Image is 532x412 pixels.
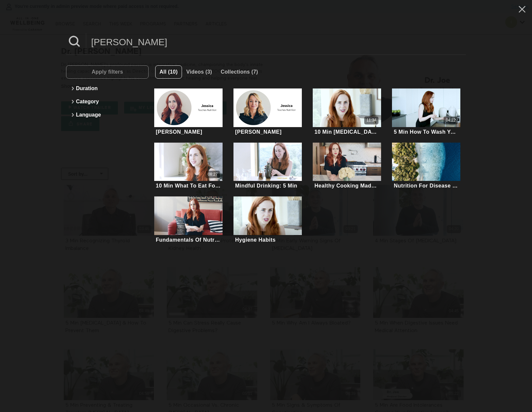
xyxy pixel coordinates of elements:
[154,196,223,244] a: Fundamentals Of Nutrition: 5 MinFundamentals Of Nutrition: 5 Min
[156,237,221,243] div: Fundamentals Of Nutrition: 5 Min
[156,129,202,135] div: [PERSON_NAME]
[313,143,381,190] a: Healthy Cooking Made Easy: 5 MinHealthy Cooking Made Easy: 5 Min
[394,129,459,135] div: 5 Min How To Wash Your Hands
[186,69,212,75] span: Videos (3)
[446,118,456,123] div: 04:22
[86,33,466,51] input: Search
[367,118,376,123] div: 11:34
[182,65,216,79] button: Videos (3)
[235,129,282,135] div: [PERSON_NAME]
[216,65,262,79] button: Collections (7)
[392,143,460,190] a: Nutrition For Disease Risk Reduction: 5 MinNutrition For Disease Risk Reduction: 5 Min
[392,88,460,136] a: 5 Min How To Wash Your Hands04:225 Min How To Wash Your Hands
[156,183,221,189] div: 10 Min What To Eat For Better Sleep
[69,82,145,95] button: Duration
[314,129,379,135] div: 10 Min [MEDICAL_DATA]
[314,183,379,189] div: Healthy Cooking Made Easy: 5 Min
[208,172,218,177] div: 08:27
[221,69,258,75] span: Collections (7)
[69,95,145,108] button: Category
[160,69,178,75] span: All (10)
[233,143,302,190] a: Mindful Drinking: 5 MinMindful Drinking: 5 Min
[69,108,145,121] button: Language
[233,196,302,244] a: Hygiene HabitsHygiene Habits
[233,88,302,136] a: Jessica[PERSON_NAME]
[235,183,297,189] div: Mindful Drinking: 5 Min
[313,88,381,136] a: 10 Min Sleep Hygiene11:3410 Min [MEDICAL_DATA]
[154,88,223,136] a: Jessica[PERSON_NAME]
[155,65,182,79] button: All (10)
[394,183,459,189] div: Nutrition For Disease Risk Reduction: 5 Min
[154,143,223,190] a: 10 Min What To Eat For Better Sleep08:2710 Min What To Eat For Better Sleep
[235,237,276,243] div: Hygiene Habits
